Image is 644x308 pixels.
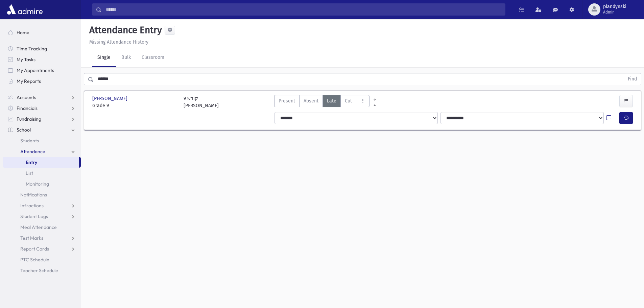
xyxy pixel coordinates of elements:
[17,56,35,63] span: My Tasks
[3,200,81,211] a: Infractions
[3,54,81,65] a: My Tasks
[17,105,38,111] span: Financials
[20,235,43,241] span: Test Marks
[603,4,626,9] span: plandynski
[3,168,81,179] a: List
[17,67,54,73] span: My Appointments
[116,48,136,67] a: Bulk
[17,116,41,122] span: Fundraising
[304,97,318,104] span: Absent
[327,97,336,104] span: Late
[26,170,33,176] span: List
[102,3,505,16] input: Search
[3,211,81,222] a: Student Logs
[20,267,58,274] span: Teacher Schedule
[3,146,81,157] a: Attendance
[3,103,81,114] a: Financials
[17,127,31,133] span: School
[20,138,39,144] span: Students
[17,29,29,35] span: Home
[274,95,369,109] div: AttTypes
[26,181,49,187] span: Monitoring
[20,203,44,209] span: Infractions
[20,224,57,230] span: Meal Attendance
[3,114,81,124] a: Fundraising
[92,48,116,67] a: Single
[3,76,81,87] a: My Reports
[3,124,81,135] a: School
[20,246,49,252] span: Report Cards
[3,65,81,76] a: My Appointments
[3,135,81,146] a: Students
[3,157,79,168] a: Entry
[3,189,81,200] a: Notifications
[3,265,81,276] a: Teacher Schedule
[279,97,295,104] span: Present
[624,73,641,85] button: Find
[603,9,626,15] span: Admin
[136,48,170,67] a: Classroom
[3,27,81,38] a: Home
[345,97,352,104] span: Cut
[184,95,219,109] div: 9 קודש [PERSON_NAME]
[3,233,81,243] a: Test Marks
[92,95,129,102] span: [PERSON_NAME]
[87,39,148,45] a: Missing Attendance History
[87,24,162,36] h5: Attendance Entry
[20,148,45,155] span: Attendance
[20,257,49,263] span: PTC Schedule
[3,243,81,254] a: Report Cards
[3,92,81,103] a: Accounts
[5,3,44,16] img: AdmirePro
[3,43,81,54] a: Time Tracking
[17,46,47,52] span: Time Tracking
[3,179,81,189] a: Monitoring
[17,94,36,100] span: Accounts
[20,213,48,219] span: Student Logs
[17,78,41,84] span: My Reports
[3,254,81,265] a: PTC Schedule
[3,222,81,233] a: Meal Attendance
[92,102,177,109] span: Grade 9
[26,159,37,165] span: Entry
[89,39,148,45] u: Missing Attendance History
[20,192,47,198] span: Notifications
